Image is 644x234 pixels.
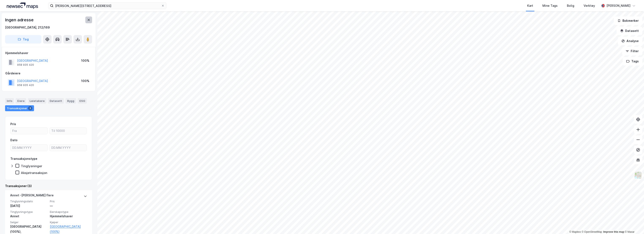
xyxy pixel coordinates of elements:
input: DD.MM.YYYY [11,145,48,151]
div: Verktøy [584,3,595,8]
div: Bygg [65,98,76,104]
div: Dato [10,138,18,143]
div: Kontrollprogram for chat [623,214,644,234]
div: 3 [28,106,32,110]
div: — [50,203,87,208]
div: 100% [81,78,89,83]
span: Selger [10,220,47,224]
a: Improve this map [603,230,624,233]
div: Mine Tags [542,3,558,8]
div: Annet - [PERSON_NAME] flere [10,193,54,200]
div: [GEOGRAPHIC_DATA], 212/169 [5,25,50,30]
input: DD.MM.YYYY [50,145,87,151]
div: Gårdeiere [5,71,92,76]
button: Analyse [618,37,642,45]
a: OpenStreetMap [582,230,602,233]
span: Eierskapstype [50,210,87,214]
span: Pris [50,200,87,203]
div: Aksjetransaksjon [21,171,47,175]
span: Tinglysningstype [10,210,47,214]
div: 958 935 420 [17,83,34,87]
button: Datasett [617,27,642,35]
div: 958 935 420 [17,63,34,67]
div: Hjemmelshaver [50,214,87,219]
span: Tinglysningsdato [10,200,47,203]
div: Ingen adresse [5,16,34,23]
div: Leietakere [28,98,46,104]
div: ESG [78,98,87,104]
div: Info [5,98,14,104]
img: logo.a4113a55bc3d86da70a041830d287a7e.svg [7,3,38,9]
div: Transaksjonstype [10,156,37,161]
button: Bokmerker [614,16,642,25]
div: [PERSON_NAME] [606,3,630,8]
div: [DATE] [10,203,47,208]
input: Søk på adresse, matrikkel, gårdeiere, leietakere eller personer [53,3,161,9]
button: Tags [623,57,642,66]
div: Pris [10,122,16,127]
a: Mapbox [569,230,581,233]
img: Z [634,171,642,179]
div: 100% [81,58,89,63]
button: Filter [622,47,642,55]
div: Annet [10,214,47,219]
div: Eiere [16,98,26,104]
div: Transaksjoner [5,105,34,111]
input: Fra [11,128,48,134]
div: Transaksjoner (3) [5,183,92,189]
div: Hjemmelshaver [5,51,92,56]
div: Kart [527,3,533,8]
div: Tinglysninger [21,164,42,168]
button: Tag [5,35,41,44]
input: Til 10000 [50,128,87,134]
iframe: Chat Widget [623,214,644,234]
span: Kjøper [50,220,87,224]
div: Bolig [567,3,574,8]
div: Datasett [48,98,64,104]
